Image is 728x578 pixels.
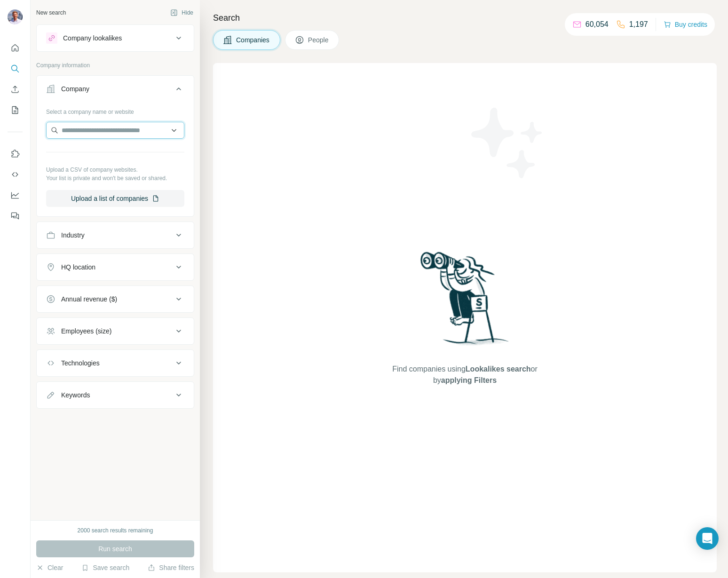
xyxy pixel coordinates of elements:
div: Keywords [61,390,90,400]
div: Technologies [61,358,100,368]
p: Company information [36,61,194,70]
button: Feedback [8,207,23,224]
button: Search [8,60,23,77]
button: HQ location [37,256,194,278]
button: My lists [8,102,23,119]
button: Hide [164,6,200,20]
button: Share filters [148,563,194,572]
div: 2000 search results remaining [78,526,153,535]
p: 1,197 [629,19,648,30]
button: Dashboard [8,187,23,204]
button: Use Surfe on LinkedIn [8,145,23,162]
div: Company lookalikes [63,33,122,43]
span: Lookalikes search [466,365,531,373]
img: Avatar [8,9,23,24]
span: Find companies using or by [389,364,540,386]
div: Industry [61,230,85,240]
p: Your list is private and won't be saved or shared. [46,174,184,182]
button: Keywords [37,384,194,406]
button: Use Surfe API [8,166,23,183]
div: HQ location [61,262,95,272]
button: Industry [37,224,194,246]
button: Enrich CSV [8,81,23,98]
button: Upload a list of companies [46,190,184,207]
div: Employees (size) [61,326,111,336]
div: Annual revenue ($) [61,294,117,304]
div: New search [36,8,66,17]
p: Upload a CSV of company websites. [46,166,184,174]
button: Annual revenue ($) [37,288,194,310]
h4: Search [213,11,717,24]
button: Technologies [37,352,194,374]
div: Open Intercom Messenger [696,527,719,550]
span: People [308,35,330,45]
div: Company [61,84,89,94]
button: Company [37,78,194,104]
span: Companies [236,35,270,45]
p: 60,054 [586,19,609,30]
button: Clear [36,563,63,572]
span: applying Filters [441,376,497,384]
img: Surfe Illustration - Woman searching with binoculars [416,249,514,354]
button: Quick start [8,40,23,56]
button: Company lookalikes [37,27,194,49]
div: Select a company name or website [46,104,184,116]
button: Buy credits [664,18,707,31]
button: Employees (size) [37,320,194,342]
button: Save search [81,563,129,572]
img: Surfe Illustration - Stars [465,101,550,185]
